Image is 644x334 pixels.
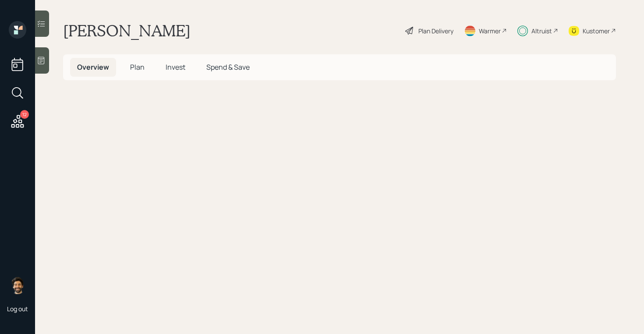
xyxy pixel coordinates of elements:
[166,62,185,72] span: Invest
[77,62,109,72] span: Overview
[583,26,610,36] div: Kustomer
[206,62,250,72] span: Spend & Save
[479,26,501,36] div: Warmer
[9,277,26,294] img: eric-schwartz-headshot.png
[418,26,453,36] div: Plan Delivery
[20,110,29,119] div: 12
[63,21,191,40] h1: [PERSON_NAME]
[7,305,28,313] div: Log out
[130,62,145,72] span: Plan
[531,26,552,36] div: Altruist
